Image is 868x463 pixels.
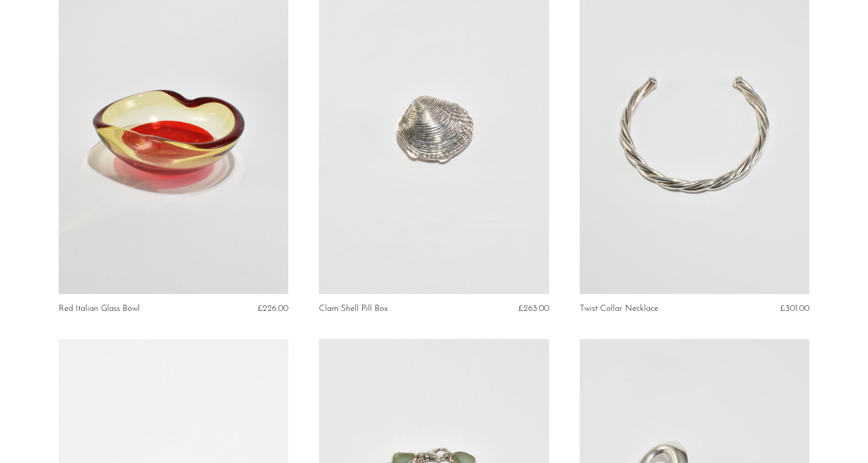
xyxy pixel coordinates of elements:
span: £263.00 [518,304,549,313]
a: Red Italian Glass Bowl [59,304,140,313]
a: Twist Collar Necklace [580,304,658,313]
span: £301.00 [780,304,809,313]
a: Clam Shell Pill Box [319,304,388,313]
span: £226.00 [258,304,288,313]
